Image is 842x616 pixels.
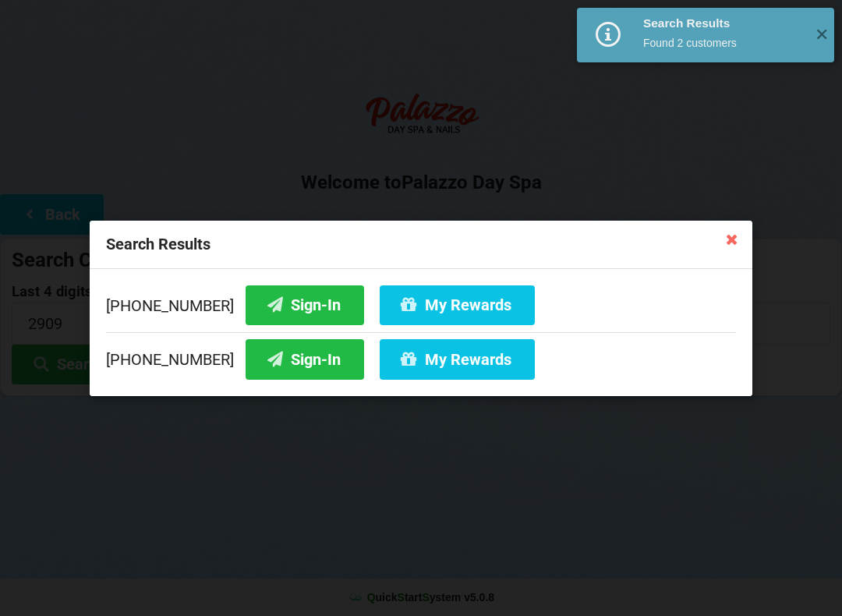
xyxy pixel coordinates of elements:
button: Sign-In [246,285,364,324]
div: Found 2 customers [643,35,803,51]
button: Sign-In [246,339,364,379]
div: Search Results [90,221,752,269]
button: My Rewards [380,285,535,324]
div: [PHONE_NUMBER] [106,331,736,379]
div: Search Results [643,16,803,31]
button: My Rewards [380,339,535,379]
div: [PHONE_NUMBER] [106,285,736,331]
